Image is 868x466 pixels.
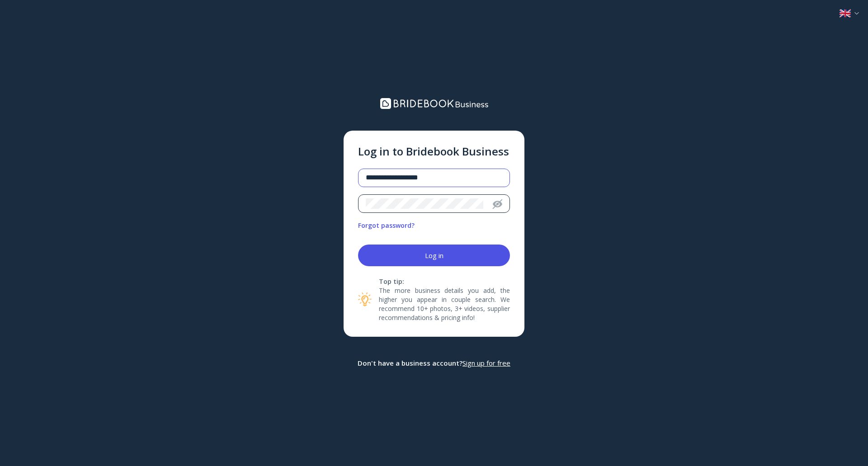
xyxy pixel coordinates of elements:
h4: Log in to Bridebook Business [358,145,510,158]
div: Log in [425,252,443,259]
a: Sign up for free [462,358,510,368]
button: Log in [358,245,510,266]
div: Don't have a business account? [358,358,510,368]
img: gb.png [840,9,851,18]
a: Forgot password? [358,221,415,230]
span: Top tip: [379,277,510,286]
div: The more business details you add, the higher you appear in couple search. We recommend 10+ photo... [379,277,510,322]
